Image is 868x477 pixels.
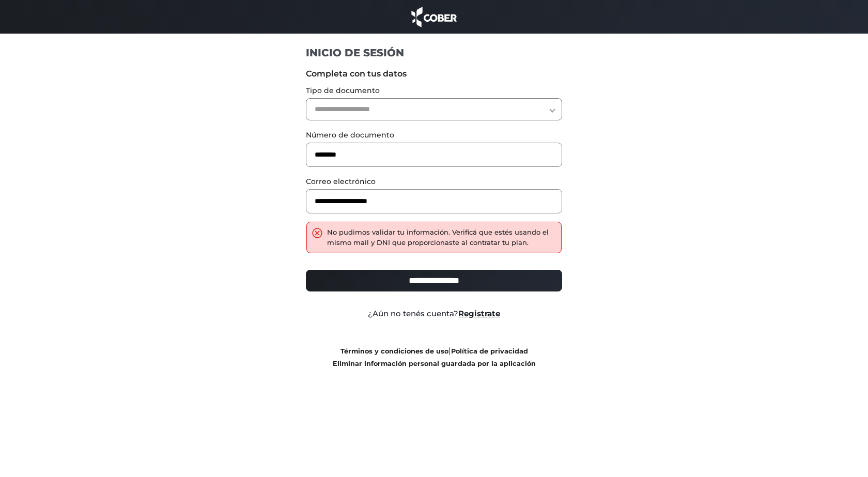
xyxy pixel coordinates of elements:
label: Número de documento [306,130,563,141]
a: Política de privacidad [451,347,528,355]
a: Términos y condiciones de uso [340,347,448,355]
a: Eliminar información personal guardada por la aplicación [333,360,536,367]
label: Completa con tus datos [306,68,563,80]
a: Registrate [458,309,500,318]
img: cober_marca.png [409,5,459,28]
div: | [298,345,570,370]
div: No pudimos validar tu información. Verificá que estés usando el mismo mail y DNI que proporcionas... [327,227,556,248]
label: Tipo de documento [306,85,563,96]
h1: INICIO DE SESIÓN [306,46,563,59]
label: Correo electrónico [306,176,563,187]
div: ¿Aún no tenés cuenta? [298,308,570,320]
